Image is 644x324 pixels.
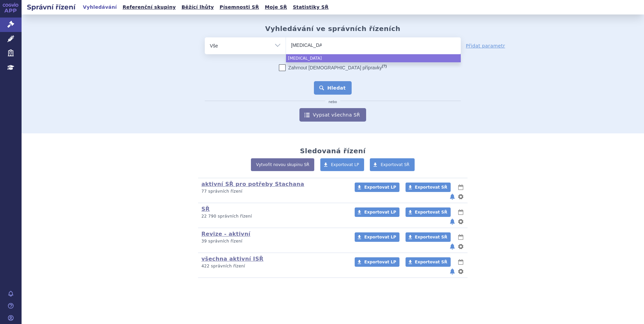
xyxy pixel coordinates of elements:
[364,235,396,239] span: Exportovat LP
[415,210,447,215] span: Exportovat SŘ
[457,242,464,251] button: nastavení
[381,162,410,167] span: Exportovat SŘ
[449,218,456,226] button: notifikace
[457,208,464,216] button: lhůty
[370,158,415,171] a: Exportovat SŘ
[406,183,451,192] a: Exportovat SŘ
[22,2,81,12] h2: Správní řízení
[121,3,178,12] a: Referenční skupiny
[81,3,119,12] a: Vyhledávání
[457,193,464,201] button: nastavení
[300,147,365,155] h2: Sledovaná řízení
[355,232,399,242] a: Exportovat LP
[415,185,447,190] span: Exportovat SŘ
[201,263,346,269] p: 422 správních řízení
[201,189,346,194] p: 77 správních řízení
[265,25,400,33] h2: Vyhledávání ve správních řízeních
[364,210,396,215] span: Exportovat LP
[201,238,346,244] p: 39 správních řízení
[299,108,366,122] a: Vypsat všechna SŘ
[201,181,304,187] a: aktivní SŘ pro potřeby Stachana
[355,207,399,217] a: Exportovat LP
[382,64,387,68] abbr: (?)
[406,207,451,217] a: Exportovat SŘ
[286,54,461,62] li: [MEDICAL_DATA]
[218,3,261,12] a: Písemnosti SŘ
[201,214,346,219] p: 22 790 správních řízení
[251,158,314,171] a: Vytvořit novou skupinu SŘ
[457,183,464,191] button: lhůty
[355,257,399,267] a: Exportovat LP
[201,206,210,212] a: SŘ
[314,81,352,95] button: Hledat
[457,233,464,241] button: lhůty
[331,162,359,167] span: Exportovat LP
[457,258,464,266] button: lhůty
[466,42,505,49] a: Přidat parametr
[364,185,396,190] span: Exportovat LP
[415,235,447,239] span: Exportovat SŘ
[457,218,464,226] button: nastavení
[325,100,341,104] i: nebo
[406,257,451,267] a: Exportovat SŘ
[291,3,330,12] a: Statistiky SŘ
[406,232,451,242] a: Exportovat SŘ
[320,158,364,171] a: Exportovat LP
[180,3,216,12] a: Běžící lhůty
[457,267,464,276] button: nastavení
[263,3,289,12] a: Moje SŘ
[449,267,456,276] button: notifikace
[355,183,399,192] a: Exportovat LP
[201,256,263,262] a: všechna aktivní ISŘ
[449,193,456,201] button: notifikace
[449,242,456,251] button: notifikace
[279,64,387,71] label: Zahrnout [DEMOGRAPHIC_DATA] přípravky
[364,260,396,264] span: Exportovat LP
[415,260,447,264] span: Exportovat SŘ
[201,231,250,237] a: Revize - aktivní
